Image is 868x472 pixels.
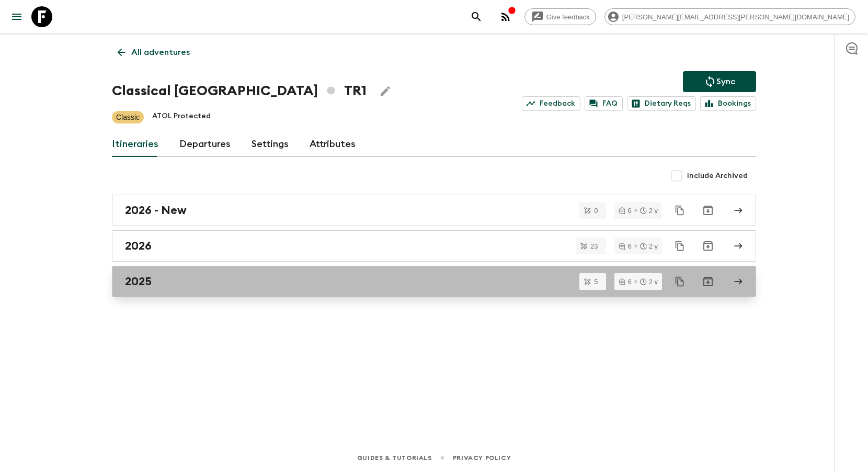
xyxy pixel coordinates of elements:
div: 6 [619,278,631,285]
button: search adventures [466,6,487,27]
p: Classic [116,112,140,122]
p: Sync [716,75,735,88]
div: 6 [619,207,631,214]
p: ATOL Protected [152,111,211,123]
a: Departures [179,132,231,157]
a: All adventures [112,42,196,63]
span: 5 [588,278,604,285]
button: menu [6,6,27,27]
span: 23 [584,243,604,250]
a: Bookings [700,96,756,111]
a: Settings [252,132,289,157]
button: Archive [698,271,718,292]
p: All adventures [131,46,190,59]
a: Itineraries [112,132,158,157]
button: Duplicate [670,272,689,291]
a: Feedback [522,96,580,111]
a: 2026 [112,230,756,262]
a: Give feedback [524,8,596,25]
a: Privacy Policy [453,452,511,464]
span: Include Archived [687,171,748,181]
a: Attributes [310,132,356,157]
span: [PERSON_NAME][EMAIL_ADDRESS][PERSON_NAME][DOMAIN_NAME] [616,13,855,21]
div: 2 y [640,243,658,250]
div: 2 y [640,207,658,214]
a: 2025 [112,266,756,297]
button: Duplicate [670,237,689,255]
span: 0 [588,207,604,214]
button: Archive [698,235,718,256]
span: Give feedback [541,13,596,21]
div: [PERSON_NAME][EMAIL_ADDRESS][PERSON_NAME][DOMAIN_NAME] [604,8,855,25]
button: Edit Adventure Title [375,81,396,102]
button: Sync adventure departures to the booking engine [683,71,756,92]
div: 6 [619,243,631,250]
h2: 2025 [125,275,152,288]
h2: 2026 [125,239,152,253]
h1: Classical [GEOGRAPHIC_DATA] TR1 [112,81,367,102]
a: 2026 - New [112,195,756,226]
button: Archive [698,200,718,221]
h2: 2026 - New [125,204,187,217]
div: 2 y [640,278,658,285]
a: Guides & Tutorials [357,452,432,464]
button: Duplicate [670,201,689,220]
a: FAQ [585,96,623,111]
a: Dietary Reqs [627,96,696,111]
